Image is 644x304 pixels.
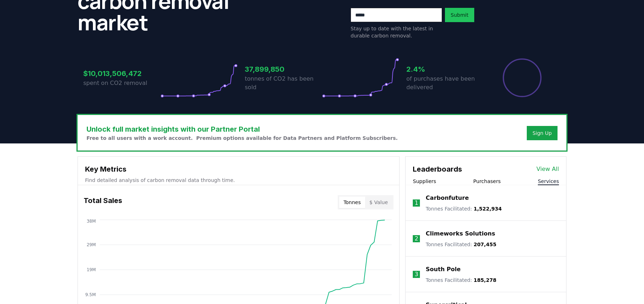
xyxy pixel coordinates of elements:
p: Tonnes Facilitated : [426,241,496,248]
a: Sign Up [532,130,552,137]
button: Purchasers [473,178,501,185]
h3: 2.4% [406,64,484,75]
p: 3 [415,270,418,279]
tspan: 38M [86,219,96,224]
a: South Pole [426,265,461,274]
button: Suppliers [413,178,436,185]
p: 2 [415,234,418,243]
a: Carbonfuture [426,194,469,202]
h3: Unlock full market insights with our Partner Portal [86,124,398,135]
p: Stay up to date with the latest in durable carbon removal. [351,25,442,39]
p: of purchases have been delivered [406,75,484,92]
h3: Key Metrics [85,164,392,174]
div: Percentage of sales delivered [502,58,542,98]
p: Find detailed analysis of carbon removal data through time. [85,177,392,184]
span: 1,522,934 [474,206,502,212]
p: Tonnes Facilitated : [426,205,502,212]
p: Tonnes Facilitated : [426,277,496,284]
h3: 37,899,850 [245,64,322,75]
p: spent on CO2 removal [83,79,160,87]
button: Services [538,178,559,185]
h3: Total Sales [84,195,122,209]
p: 1 [415,199,418,207]
p: Free to all users with a work account. Premium options available for Data Partners and Platform S... [86,135,398,142]
button: Submit [445,8,474,22]
button: $ Value [365,197,392,208]
a: Climeworks Solutions [426,229,495,238]
span: 185,278 [474,277,496,283]
h3: $10,013,506,472 [83,68,160,79]
tspan: 29M [86,242,96,247]
p: tonnes of CO2 has been sold [245,75,322,92]
tspan: 19M [86,267,96,272]
a: View All [536,165,559,173]
button: Sign Up [527,126,558,140]
tspan: 9.5M [85,292,96,297]
h3: Leaderboards [413,164,462,174]
span: 207,455 [474,242,496,247]
button: Tonnes [339,197,365,208]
